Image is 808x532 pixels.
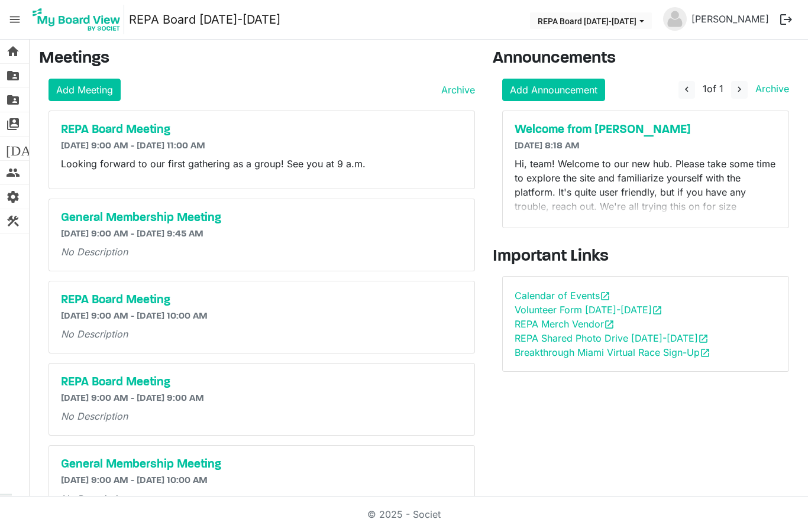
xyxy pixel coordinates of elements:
[731,81,748,99] button: navigate_next
[515,290,610,301] a: Calendar of Eventsopen_in_new
[600,291,610,301] span: open_in_new
[515,332,709,344] a: REPA Shared Photo Drive [DATE]-[DATE]open_in_new
[515,157,777,270] p: Hi, team! Welcome to our new hub. Please take some time to explore the site and familiarize yours...
[687,7,774,31] a: [PERSON_NAME]
[4,8,26,31] span: menu
[61,157,463,171] p: Looking forward to our first gathering as a group! See you at 9 a.m.
[39,49,475,69] h3: Meetings
[6,88,20,112] span: folder_shared
[61,393,463,404] h6: [DATE] 9:00 AM - [DATE] 9:00 AM
[515,346,710,358] a: Breakthrough Miami Virtual Race Sign-Upopen_in_new
[437,83,475,97] a: Archive
[515,141,580,151] span: [DATE] 8:18 AM
[61,229,463,240] h6: [DATE] 9:00 AM - [DATE] 9:45 AM
[493,49,799,69] h3: Announcements
[734,84,745,95] span: navigate_next
[774,7,799,32] button: logout
[515,304,662,316] a: Volunteer Form [DATE]-[DATE]open_in_new
[6,161,20,184] span: people
[61,245,463,259] p: No Description
[681,84,692,95] span: navigate_before
[61,475,463,486] h6: [DATE] 9:00 AM - [DATE] 10:00 AM
[129,8,280,31] a: REPA Board [DATE]-[DATE]
[604,319,615,330] span: open_in_new
[367,508,441,520] a: © 2025 - Societ
[700,348,710,358] span: open_in_new
[61,311,463,322] h6: [DATE] 9:00 AM - [DATE] 10:00 AM
[61,141,463,152] h6: [DATE] 9:00 AM - [DATE] 11:00 AM
[6,40,20,63] span: home
[751,83,789,95] a: Archive
[530,12,652,29] button: REPA Board 2025-2026 dropdownbutton
[6,137,51,160] span: [DATE]
[703,83,707,95] span: 1
[61,409,463,423] p: No Description
[663,7,687,31] img: no-profile-picture.svg
[61,211,463,225] a: General Membership Meeting
[698,333,709,344] span: open_in_new
[652,305,662,316] span: open_in_new
[703,83,723,95] span: of 1
[49,79,121,101] a: Add Meeting
[61,293,463,307] a: REPA Board Meeting
[6,209,20,233] span: construction
[6,112,20,136] span: switch_account
[515,318,615,330] a: REPA Merch Vendoropen_in_new
[29,5,124,34] img: My Board View Logo
[61,327,463,341] p: No Description
[61,123,463,137] a: REPA Board Meeting
[493,247,799,267] h3: Important Links
[29,5,129,34] a: My Board View Logo
[6,185,20,209] span: settings
[61,492,463,506] p: No Description
[61,375,463,390] a: REPA Board Meeting
[502,79,605,101] a: Add Announcement
[61,458,463,472] a: General Membership Meeting
[678,81,695,99] button: navigate_before
[6,64,20,87] span: folder_shared
[515,123,777,137] a: Welcome from [PERSON_NAME]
